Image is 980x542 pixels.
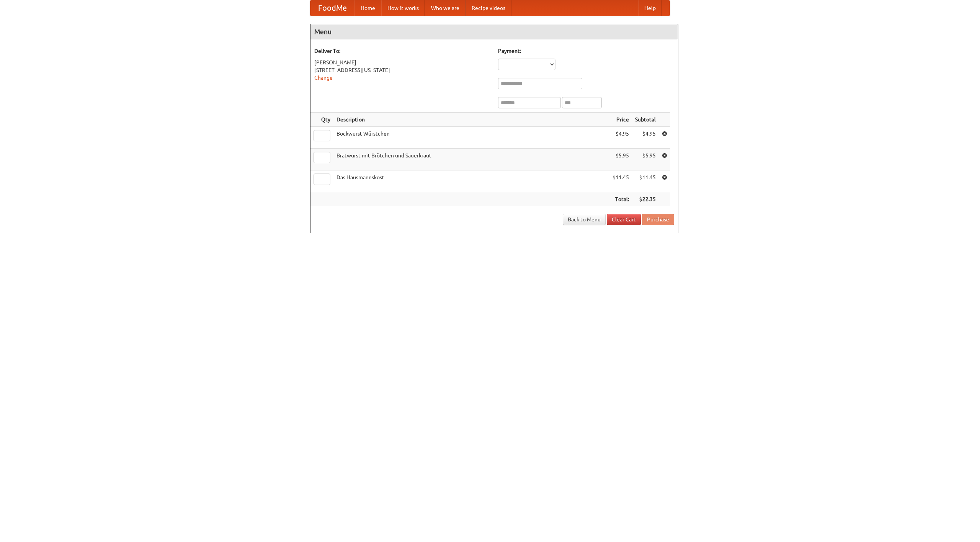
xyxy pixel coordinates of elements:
[425,0,465,16] a: Who we are
[632,113,659,127] th: Subtotal
[354,0,381,16] a: Home
[381,0,425,16] a: How it works
[609,170,632,192] td: $11.45
[607,214,641,225] a: Clear Cart
[632,170,659,192] td: $11.45
[609,149,632,170] td: $5.95
[314,47,490,55] h5: Deliver To:
[609,113,632,127] th: Price
[563,214,606,225] a: Back to Menu
[314,75,333,81] a: Change
[333,149,609,170] td: Bratwurst mit Brötchen und Sauerkraut
[465,0,511,16] a: Recipe videos
[333,170,609,192] td: Das Hausmannskost
[310,113,333,127] th: Qty
[632,192,659,206] th: $22.35
[310,24,678,39] h4: Menu
[314,66,490,74] div: [STREET_ADDRESS][US_STATE]
[632,127,659,149] td: $4.95
[310,0,354,16] a: FoodMe
[333,113,609,127] th: Description
[498,47,674,55] h5: Payment:
[314,59,490,66] div: [PERSON_NAME]
[642,214,674,225] button: Purchase
[638,0,662,16] a: Help
[609,192,632,206] th: Total:
[333,127,609,149] td: Bockwurst Würstchen
[632,149,659,170] td: $5.95
[609,127,632,149] td: $4.95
